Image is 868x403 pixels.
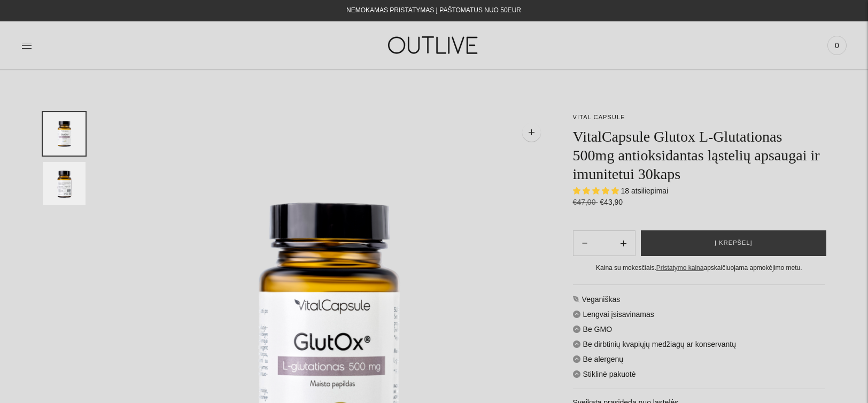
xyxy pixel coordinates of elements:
span: 18 atsiliepimai [621,187,669,195]
span: €43,90 [600,198,623,206]
button: Subtract product quantity [612,230,635,256]
span: 5.00 stars [573,187,621,195]
a: VITAL CAPSULE [573,114,625,120]
a: Pristatymo kaina [656,264,704,272]
div: NEMOKAMAS PRISTATYMAS Į PAŠTOMATUS NUO 50EUR [346,4,521,17]
button: Translation missing: en.general.accessibility.image_thumbail [43,162,86,205]
input: Product quantity [596,236,612,251]
button: Į krepšelį [641,230,826,256]
img: OUTLIVE [367,27,501,64]
span: Į krepšelį [715,238,753,249]
h1: VitalCapsule Glutox L-Glutationas 500mg antioksidantas ląstelių apsaugai ir imunitetui 30kaps [573,127,825,183]
a: 0 [827,34,847,57]
span: 0 [830,38,844,53]
button: Translation missing: en.general.accessibility.image_thumbail [43,112,86,156]
div: Kaina su mokesčiais. apskaičiuojama apmokėjimo metu. [573,262,825,274]
s: €47,00 [573,198,598,206]
button: Add product quantity [573,230,596,256]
